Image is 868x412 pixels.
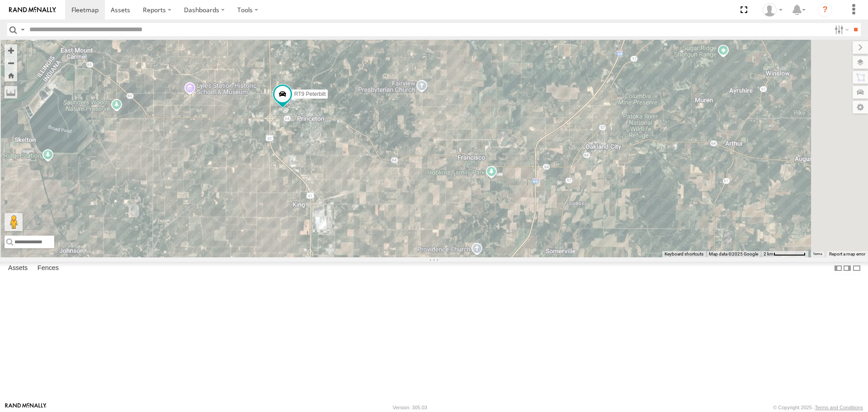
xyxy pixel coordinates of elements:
[818,3,832,17] i: ?
[829,251,865,256] a: Report a map error
[33,262,63,275] label: Fences
[5,69,17,81] button: Zoom Home
[5,213,23,231] button: Drag Pegman onto the map to open Street View
[5,86,17,99] label: Measure
[853,101,868,114] label: Map Settings
[5,57,17,69] button: Zoom out
[4,262,32,275] label: Assets
[852,262,861,275] label: Hide Summary Table
[294,91,326,97] span: RT9 Peterbilt
[761,251,808,257] button: Map Scale: 2 km per 67 pixels
[813,252,822,256] a: Terms
[773,405,863,410] div: © Copyright 2025 -
[815,405,863,410] a: Terms and Conditions
[831,23,850,36] label: Search Filter Options
[393,405,427,410] div: Version: 305.03
[843,262,852,275] label: Dock Summary Table to the Right
[665,251,703,257] button: Keyboard shortcuts
[5,403,47,412] a: Visit our Website
[9,7,56,13] img: rand-logo.svg
[759,3,786,17] div: Nathan Stone
[764,251,774,256] span: 2 km
[834,262,843,275] label: Dock Summary Table to the Left
[5,44,17,57] button: Zoom in
[19,23,26,36] label: Search Query
[709,251,758,256] span: Map data ©2025 Google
